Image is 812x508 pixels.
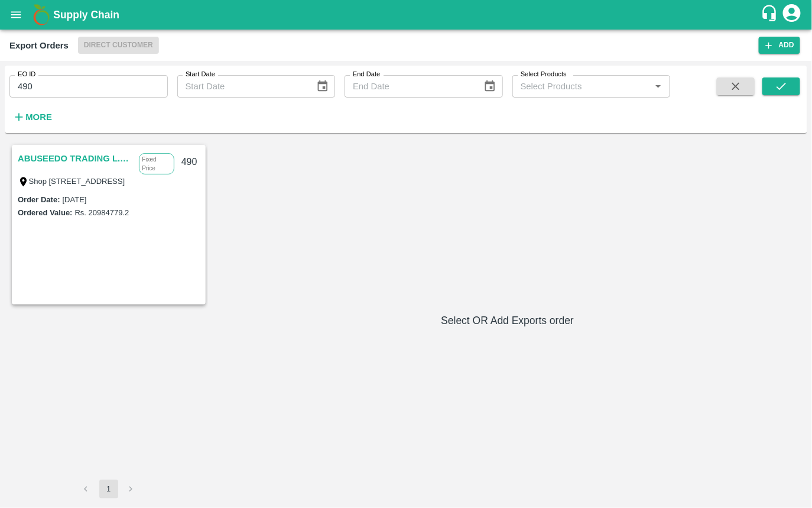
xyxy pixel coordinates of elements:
[213,312,803,329] h6: Select OR Add Exports order
[761,4,781,25] div: customer-support
[9,107,55,127] button: More
[18,208,72,217] label: Ordered Value:
[74,208,129,217] label: Rs. 20984779.2
[311,75,334,98] button: Choose date
[759,37,800,54] button: Add
[18,151,133,166] a: ABUSEEDO TRADING L.L.C
[516,79,648,94] input: Select Products
[479,75,501,98] button: Choose date
[75,480,142,499] nav: pagination navigation
[30,3,53,27] img: logo
[18,70,35,79] label: EO ID
[53,7,761,23] a: Supply Chain
[651,79,666,94] button: Open
[25,112,52,122] strong: More
[781,2,803,27] div: account of current user
[353,70,380,79] label: End Date
[29,177,125,186] label: Shop [STREET_ADDRESS]
[2,1,30,28] button: open drawer
[186,70,215,79] label: Start Date
[174,148,204,176] div: 490
[139,153,174,174] p: Fixed Price
[53,9,119,21] b: Supply Chain
[18,195,60,204] label: Order Date :
[99,480,118,499] button: page 1
[521,70,567,79] label: Select Products
[177,75,307,98] input: Start Date
[63,195,87,204] label: [DATE]
[345,75,474,98] input: End Date
[9,75,168,98] input: Enter EO ID
[9,38,69,53] div: Export Orders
